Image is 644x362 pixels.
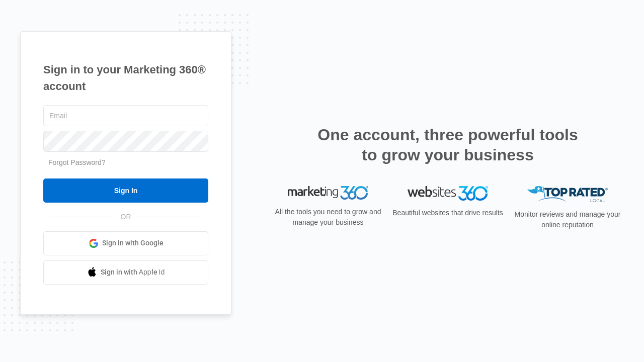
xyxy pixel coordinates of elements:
[288,186,368,200] img: Marketing 360
[43,105,208,126] input: Email
[43,178,208,203] input: Sign In
[43,61,208,95] h1: Sign in to your Marketing 360® account
[48,158,106,166] a: Forgot Password?
[101,267,165,278] span: Sign in with Apple Id
[43,231,208,255] a: Sign in with Google
[314,125,581,165] h2: One account, three powerful tools to grow your business
[408,186,488,201] img: Websites 360
[43,260,208,285] a: Sign in with Apple Id
[527,186,608,203] img: Top Rated Local
[511,209,624,230] p: Monitor reviews and manage your online reputation
[114,212,138,222] span: OR
[272,207,384,228] p: All the tools you need to grow and manage your business
[391,208,504,218] p: Beautiful websites that drive results
[102,238,164,248] span: Sign in with Google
